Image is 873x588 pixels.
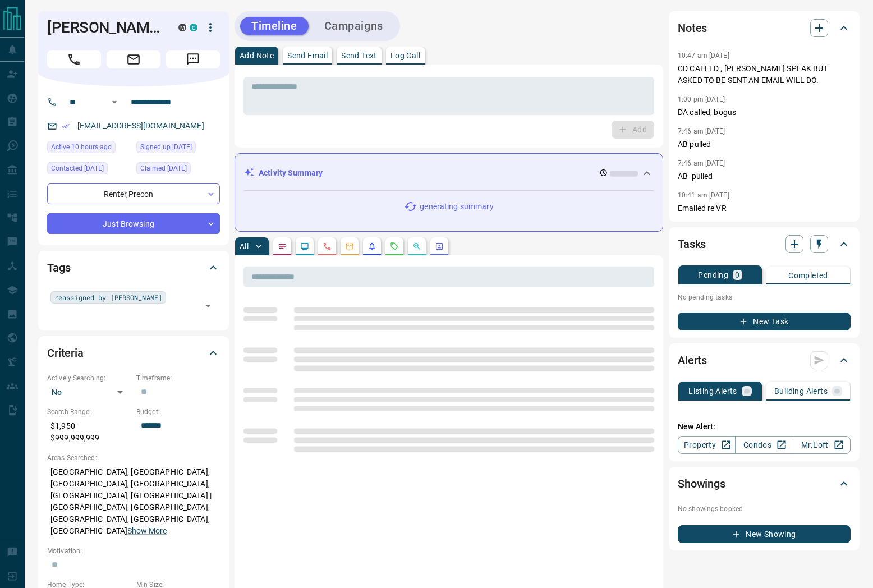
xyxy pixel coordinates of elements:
[47,407,131,417] p: Search Range:
[140,141,192,153] span: Signed up [DATE]
[47,453,220,463] p: Areas Searched:
[51,163,104,174] span: Contacted [DATE]
[77,121,204,130] a: [EMAIL_ADDRESS][DOMAIN_NAME]
[678,504,851,514] p: No showings booked
[47,463,220,540] p: [GEOGRAPHIC_DATA], [GEOGRAPHIC_DATA], [GEOGRAPHIC_DATA], [GEOGRAPHIC_DATA], [GEOGRAPHIC_DATA], [G...
[678,52,729,59] p: 10:47 am [DATE]
[678,63,851,86] p: CD CALLED , [PERSON_NAME] SPEAK BUT ASKED TO BE SENT AN EMAIL WILL DO.
[678,171,851,182] p: AB pulled
[678,107,851,118] p: DA called, bogus
[412,242,421,251] svg: Opportunities
[140,163,187,174] span: Claimed [DATE]
[323,242,332,251] svg: Calls
[240,52,274,59] p: Add Note
[166,50,220,68] span: Message
[678,470,851,497] div: Showings
[341,52,377,59] p: Send Text
[240,17,309,35] button: Timeline
[678,235,706,253] h2: Tasks
[47,19,162,36] h1: [PERSON_NAME]
[678,203,851,214] p: Emailed re VR
[367,242,376,251] svg: Listing Alerts
[47,373,131,383] p: Actively Searching:
[300,242,309,251] svg: Lead Browsing Activity
[678,475,725,493] h2: Showings
[774,387,828,395] p: Building Alerts
[47,344,84,362] h2: Criteria
[678,15,851,42] div: Notes
[244,163,654,183] div: Activity Summary
[200,298,216,314] button: Open
[178,24,186,31] div: mrloft.ca
[47,254,220,281] div: Tags
[678,95,725,103] p: 1:00 pm [DATE]
[793,436,851,454] a: Mr.Loft
[47,417,131,447] p: $1,950 - $999,999,999
[54,292,162,303] span: reassigned by [PERSON_NAME]
[108,95,121,109] button: Open
[678,127,725,135] p: 7:46 am [DATE]
[136,373,220,383] p: Timeframe:
[735,436,793,454] a: Condos
[678,159,725,167] p: 7:46 am [DATE]
[136,141,220,157] div: Wed Jul 20 2016
[47,259,70,277] h2: Tags
[678,139,851,150] p: AB pulled
[47,141,131,157] div: Tue Oct 14 2025
[345,242,354,251] svg: Emails
[788,272,828,279] p: Completed
[390,52,420,59] p: Log Call
[259,167,323,179] p: Activity Summary
[678,347,851,374] div: Alerts
[678,351,707,369] h2: Alerts
[278,242,287,251] svg: Notes
[136,162,220,178] div: Sat Sep 06 2025
[47,546,220,556] p: Motivation:
[190,24,197,31] div: condos.ca
[47,183,220,204] div: Renter , Precon
[47,339,220,366] div: Criteria
[420,201,493,213] p: generating summary
[390,242,399,251] svg: Requests
[47,213,220,234] div: Just Browsing
[240,242,249,250] p: All
[136,407,220,417] p: Budget:
[678,436,736,454] a: Property
[47,50,101,68] span: Call
[678,191,729,199] p: 10:41 am [DATE]
[51,141,112,153] span: Active 10 hours ago
[735,271,739,279] p: 0
[47,162,131,178] div: Fri Sep 12 2025
[678,19,707,37] h2: Notes
[287,52,328,59] p: Send Email
[688,387,737,395] p: Listing Alerts
[678,313,851,330] button: New Task
[678,421,851,433] p: New Alert:
[127,525,167,537] button: Show More
[313,17,394,35] button: Campaigns
[698,271,728,279] p: Pending
[678,525,851,543] button: New Showing
[678,289,851,306] p: No pending tasks
[62,122,70,130] svg: Email Verified
[678,231,851,258] div: Tasks
[107,50,160,68] span: Email
[435,242,444,251] svg: Agent Actions
[47,383,131,401] div: No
